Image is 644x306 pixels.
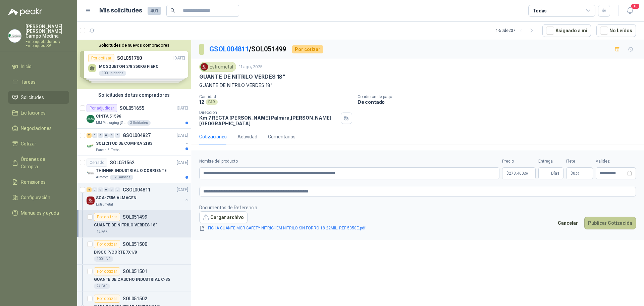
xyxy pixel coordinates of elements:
span: Configuración [21,194,50,201]
button: Cargar archivo [199,211,248,223]
div: 0 [92,187,97,192]
p: CINTA 51596 [96,113,121,120]
p: GUANTE DE NITRILO VERDES 18" [199,82,636,89]
p: SOL051655 [120,106,144,111]
label: Nombre del producto [199,158,499,165]
a: 7 0 0 0 0 0 GSOL004827[DATE] Company LogoSOLICITUD DE COMPRA 2183Panela El Trébol [87,131,190,153]
a: Cotizar [8,137,69,150]
div: 0 [115,133,120,138]
p: SOL051501 [123,269,147,274]
label: Entrega [538,158,563,165]
p: Almatec [96,175,109,180]
p: Condición de pago [358,94,641,99]
button: No Leídos [596,24,636,37]
p: / SOL051499 [209,44,287,54]
button: Cancelar [554,217,582,229]
img: Company Logo [8,30,21,42]
label: Validez [596,158,636,165]
div: Comentarios [268,133,296,140]
p: SOLICITUD DE COMPRA 2183 [96,140,152,147]
div: Solicitudes de nuevos compradoresPor cotizarSOL051760[DATE] MOSQUETON 3/8 350KG FIERO100 Unidades... [77,40,191,89]
p: SOL051562 [110,160,135,165]
a: Por cotizarSOL051501GUANTE DE CAUCHO INDUSTRIAL C-3524 PAR [77,265,191,292]
span: Solicitudes [21,94,44,101]
button: 16 [624,5,636,17]
span: Remisiones [21,178,46,186]
p: 11 ago, 2025 [239,64,263,70]
div: Por cotizar [94,213,120,221]
div: 0 [109,133,114,138]
label: Flete [566,158,593,165]
span: Cotizar [21,140,36,147]
a: Por cotizarSOL051500DISCO P/CORTE 7X1/8400 UND [77,237,191,265]
a: 4 0 0 0 0 0 GSOL004811[DATE] Company LogoSCA-7556 ALMACENEstrumetal [87,186,190,207]
div: 12 PAR [94,229,110,234]
span: Negociaciones [21,125,52,132]
span: 16 [631,3,640,9]
span: 278.460 [509,171,528,175]
a: CerradoSOL051562[DATE] Company LogoTHINNER INDUSTRIAL O CORRIENTEAlmatec12 Galones [77,156,191,183]
p: [DATE] [177,160,188,166]
div: 7 [87,133,92,138]
img: Company Logo [87,196,95,205]
div: PAR [206,99,218,105]
a: Órdenes de Compra [8,153,69,173]
p: GSOL004827 [123,133,151,138]
a: Por adjudicarSOL051655[DATE] Company LogoCINTA 51596MM Packaging [GEOGRAPHIC_DATA]3 Unidades [77,101,191,129]
a: Negociaciones [8,122,69,135]
a: Tareas [8,76,69,88]
p: [DATE] [177,105,188,112]
p: [DATE] [177,187,188,193]
p: SOL051500 [123,242,147,247]
div: Solicitudes de tus compradores [77,89,191,101]
p: GUANTE DE CAUCHO INDUSTRIAL C-35 [94,276,170,283]
div: 0 [104,187,109,192]
span: Tareas [21,78,36,86]
p: DISCO P/CORTE 7X1/8 [94,249,137,256]
span: $ [571,171,573,175]
img: Company Logo [87,142,95,150]
div: Actividad [237,133,257,140]
button: Publicar Cotización [584,217,636,229]
div: 1 - 50 de 237 [496,25,537,36]
div: 12 Galones [110,175,133,180]
a: Inicio [8,60,69,73]
span: ,00 [524,172,528,175]
span: Órdenes de Compra [21,156,63,170]
div: 4 [87,187,92,192]
div: 0 [104,133,109,138]
div: Por adjudicar [87,104,117,112]
span: FICHA GUANTE MCR SAFETY NITRICHEM NITRILO SIN FORRO 18 22MIL. REF 5350E.pdf [205,225,368,231]
img: Company Logo [87,115,95,123]
p: SOL051499 [123,215,147,219]
img: Company Logo [201,63,208,71]
button: Asignado a mi [542,24,591,37]
div: 0 [98,133,103,138]
label: Precio [502,158,536,165]
a: Licitaciones [8,106,69,119]
div: Todas [533,7,547,14]
span: 401 [148,7,161,15]
div: Por cotizar [292,45,323,53]
img: Logo peakr [8,8,42,16]
div: Por cotizar [94,267,120,275]
p: $278.460,00 [502,167,536,179]
span: Días [551,168,559,179]
p: De contado [358,99,641,105]
a: Manuales y ayuda [8,207,69,219]
p: Cantidad [199,94,352,99]
p: [DATE] [177,132,188,139]
span: Manuales y ayuda [21,209,59,217]
p: Panela El Trébol [96,147,120,153]
span: Licitaciones [21,109,46,117]
span: 0 [573,171,579,175]
div: Estrumetal [199,62,236,72]
p: GUANTE DE NITRILO VERDES 18" [199,73,285,80]
div: Por cotizar [94,240,120,248]
div: Cotizaciones [199,133,227,140]
div: 24 PAR [94,283,110,289]
div: 0 [115,187,120,192]
p: $ 0,00 [566,167,593,179]
a: GSOL004811 [209,45,249,53]
p: GUANTE DE NITRILO VERDES 18" [94,222,157,228]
